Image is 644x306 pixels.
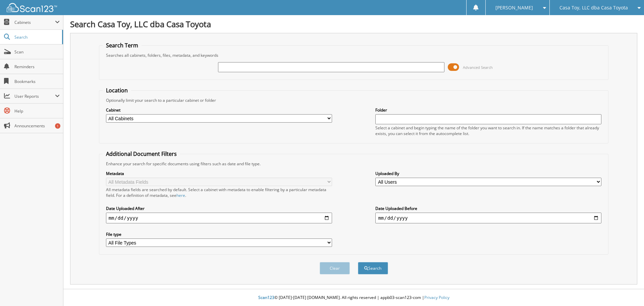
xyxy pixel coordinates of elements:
[106,206,332,211] label: Date Uploaded After
[63,290,644,306] div: © [DATE]-[DATE] [DOMAIN_NAME]. All rights reserved | appb03-scan123-com |
[103,97,605,103] div: Optionally limit your search to a particular cabinet or folder
[559,6,628,10] span: Casa Toy, LLC dba Casa Toyota
[14,93,55,99] span: User Reports
[14,64,60,70] span: Reminders
[14,34,59,40] span: Search
[106,187,332,198] div: All metadata fields are searched by default. Select a cabinet with metadata to enable filtering b...
[375,213,601,223] input: end
[463,65,493,70] span: Advanced Search
[375,125,601,136] div: Select a cabinet and begin typing the name of the folder you want to search in. If the name match...
[70,18,637,30] h1: Search Casa Toy, LLC dba Casa Toyota
[106,171,332,176] label: Metadata
[14,19,55,25] span: Cabinets
[375,107,601,113] label: Folder
[176,192,185,198] a: here
[495,6,533,10] span: [PERSON_NAME]
[103,42,142,49] legend: Search Term
[106,231,332,237] label: File type
[375,171,601,176] label: Uploaded By
[375,206,601,211] label: Date Uploaded Before
[103,150,180,158] legend: Additional Document Filters
[320,262,350,274] button: Clear
[358,262,388,274] button: Search
[55,123,60,129] div: 1
[106,213,332,223] input: start
[103,52,605,58] div: Searches all cabinets, folders, files, metadata, and keywords
[103,87,131,94] legend: Location
[258,295,274,300] span: Scan123
[106,107,332,113] label: Cabinet
[14,49,60,55] span: Scan
[424,295,449,300] a: Privacy Policy
[14,79,60,84] span: Bookmarks
[7,3,57,12] img: scan123-logo-white.svg
[14,123,60,129] span: Announcements
[103,161,605,167] div: Enhance your search for specific documents using filters such as date and file type.
[14,108,60,114] span: Help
